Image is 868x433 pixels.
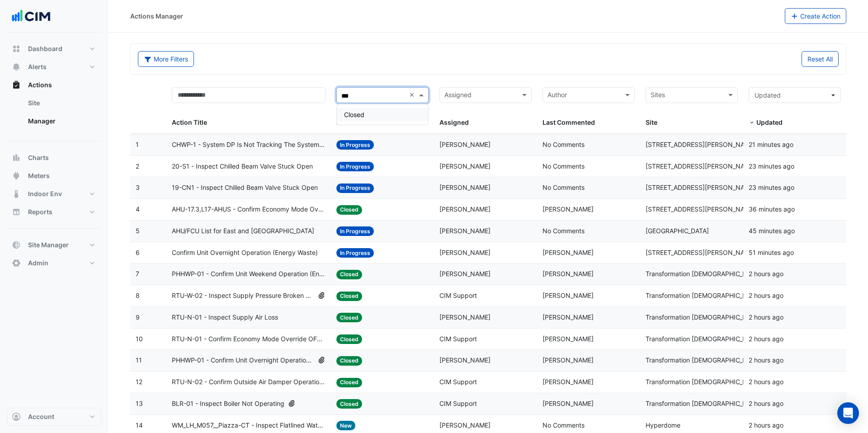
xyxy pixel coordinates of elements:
span: Transformation [DEMOGRAPHIC_DATA][GEOGRAPHIC_DATA] [646,270,824,278]
span: [STREET_ADDRESS][PERSON_NAME] [646,184,756,191]
span: Charts [28,153,49,162]
span: Transformation [DEMOGRAPHIC_DATA][GEOGRAPHIC_DATA] [646,356,824,364]
span: RTU-N-01 - Confirm Economy Mode Override OFF (Energy Waste) [172,334,326,344]
a: Manager [21,112,101,130]
span: 5 [136,227,140,235]
span: 20-S1 - Inspect Chilled Beam Valve Stuck Open [172,161,313,172]
span: 6 [136,249,140,256]
app-icon: Meters [12,171,21,180]
span: RTU-N-02 - Confirm Outside Air Damper Operation (Energy Waste) [172,377,326,387]
span: Reports [28,207,52,216]
span: Closed [336,270,362,279]
span: Clear [409,90,417,100]
span: [PERSON_NAME] [439,141,491,148]
span: [PERSON_NAME] [542,356,594,364]
span: CIM Support [439,378,477,386]
span: 2025-09-25T18:26:41.020 [749,313,783,321]
button: Admin [7,254,101,272]
span: Dashboard [28,44,62,53]
span: Alerts [28,62,47,71]
span: In Progress [336,162,374,171]
span: CIM Support [439,335,477,343]
app-icon: Admin [12,259,21,268]
span: AHU/FCU List for East and [GEOGRAPHIC_DATA] [172,226,314,236]
span: In Progress [336,248,374,258]
button: Create Action [785,8,847,24]
app-icon: Site Manager [12,240,21,249]
div: Actions [7,94,101,134]
span: 3 [136,184,140,191]
span: Assigned [439,118,469,126]
span: [STREET_ADDRESS][PERSON_NAME] [646,141,756,148]
span: [PERSON_NAME] [439,205,491,213]
span: 2 [136,162,139,170]
span: Confirm Unit Overnight Operation (Energy Waste) [172,248,318,258]
span: [PERSON_NAME] [439,184,491,191]
button: Account [7,408,101,426]
span: CIM Support [439,400,477,407]
span: [PERSON_NAME] [439,249,491,256]
button: Alerts [7,58,101,76]
span: 2025-09-26T10:36:34.310 [749,184,794,191]
span: New [336,421,355,430]
span: CHWP-1 - System DP Is Not Tracking The System Differential Pressure SP [172,140,326,150]
app-icon: Charts [12,153,21,162]
div: Actions Manager [130,11,183,21]
span: 2025-09-26T10:38:27.891 [749,141,793,148]
span: [PERSON_NAME] [439,270,491,278]
div: Options List [337,104,428,125]
span: [GEOGRAPHIC_DATA] [646,227,709,235]
span: [PERSON_NAME] [439,356,491,364]
span: Transformation [DEMOGRAPHIC_DATA][GEOGRAPHIC_DATA] [646,292,824,299]
span: Transformation [DEMOGRAPHIC_DATA][GEOGRAPHIC_DATA] [646,400,824,407]
span: Closed [336,399,362,409]
app-icon: Indoor Env [12,189,21,198]
span: [PERSON_NAME] [542,270,594,278]
span: [PERSON_NAME] [542,292,594,299]
span: Meters [28,171,50,180]
span: 11 [136,356,142,364]
span: Site [646,118,657,126]
span: PHHWP-01 - Confirm Unit Weekend Operation (Energy Waste) [172,269,326,279]
button: Dashboard [7,40,101,58]
div: Open Intercom Messenger [837,402,859,424]
span: Last Commented [542,118,595,126]
span: 2025-09-25T18:26:20.719 [749,335,783,343]
span: AHU-17.3,L17-AHUS - Confirm Economy Mode Override OFF (Energy Waste) [172,204,326,215]
span: No Comments [542,227,585,235]
span: 2025-09-25T18:27:34.781 [749,270,783,278]
span: Closed [336,292,362,301]
app-icon: Alerts [12,62,21,71]
button: Indoor Env [7,185,101,203]
span: 8 [136,292,140,299]
span: 2025-09-26T10:36:46.033 [749,162,794,170]
span: 9 [136,313,140,321]
span: No Comments [542,184,585,191]
span: Account [28,412,54,421]
span: No Comments [542,162,585,170]
app-icon: Dashboard [12,44,21,53]
span: 1 [136,141,139,148]
span: 14 [136,421,143,429]
span: Actions [28,80,52,89]
span: Transformation [DEMOGRAPHIC_DATA][GEOGRAPHIC_DATA] [646,335,824,343]
span: Admin [28,259,48,268]
app-icon: Actions [12,80,21,89]
span: [PERSON_NAME] [542,313,594,321]
span: [PERSON_NAME] [439,162,491,170]
span: 2025-09-26T10:23:06.779 [749,205,795,213]
span: Closed [336,334,362,344]
span: [PERSON_NAME] [542,249,594,256]
button: Reports [7,203,101,221]
span: [STREET_ADDRESS][PERSON_NAME] [646,205,756,213]
span: Closed [336,313,362,322]
span: Action Title [172,118,207,126]
span: 12 [136,378,142,386]
span: 2025-09-26T10:13:59.327 [749,227,795,235]
span: Hyperdome [646,421,680,429]
span: 19-CN1 - Inspect Chilled Beam Valve Stuck Open [172,183,318,193]
span: No Comments [542,421,585,429]
span: Closed [336,378,362,387]
span: Updated [755,91,781,99]
span: In Progress [336,226,374,236]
